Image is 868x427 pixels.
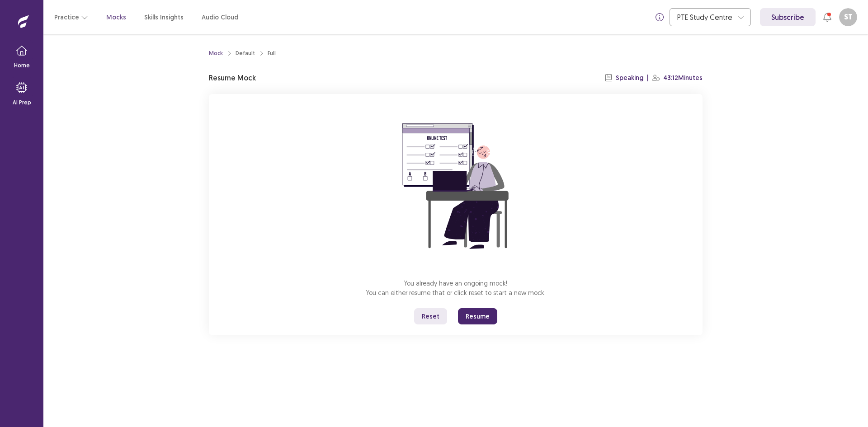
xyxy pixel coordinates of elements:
a: Mock [209,49,223,57]
a: Subscribe [760,8,816,26]
button: Practice [54,9,88,25]
p: 43:12 Minutes [663,73,703,83]
div: Default [236,49,255,57]
p: Speaking [616,73,643,83]
button: Resume [458,308,497,324]
p: AI Prep [13,99,31,107]
button: Reset [414,308,447,324]
p: Resume Mock [209,72,256,83]
button: ST [839,8,857,26]
a: Mocks [106,13,126,22]
p: Home [14,61,30,70]
div: Full [268,49,276,57]
a: Audio Cloud [202,13,238,22]
div: PTE Study Centre [677,9,733,26]
p: | [647,73,649,83]
button: info [651,9,668,25]
img: attend-mock [374,105,537,267]
p: You already have an ongoing mock! You can either resume that or click reset to start a new mock. [366,278,546,297]
a: Skills Insights [144,13,184,22]
nav: breadcrumb [209,49,276,57]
